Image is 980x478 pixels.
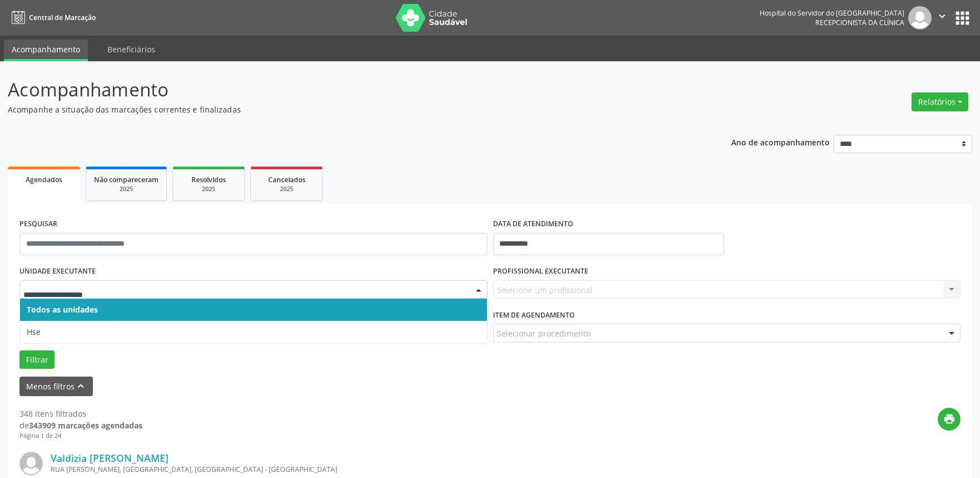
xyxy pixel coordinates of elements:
[259,185,314,193] div: 2025
[100,40,163,59] a: Beneficiários
[760,8,904,18] div: Hospital do Servidor do [GEOGRAPHIC_DATA]
[27,326,41,337] span: Hse
[19,216,57,233] label: PESQUISAR
[731,135,830,149] p: Ano de acompanhamento
[94,185,159,193] div: 2025
[27,304,98,315] span: Todos as unidades
[912,92,968,111] button: Relatórios
[936,10,948,22] i: 
[493,216,573,233] label: DATA DE ATENDIMENTO
[51,452,169,464] a: Valdizia [PERSON_NAME]
[191,175,226,184] span: Resolvidos
[19,420,142,431] div: de
[26,175,62,184] span: Agendados
[8,104,683,115] p: Acompanhe a situação das marcações correntes e finalizadas
[19,263,96,280] label: UNIDADE EXECUTANTE
[908,6,932,30] img: img
[497,328,590,339] span: Selecionar procedimento
[29,420,142,431] strong: 343909 marcações agendadas
[815,18,904,27] span: Recepcionista da clínica
[29,13,96,22] span: Central de Marcação
[268,175,306,184] span: Cancelados
[932,6,953,30] button: 
[19,408,142,420] div: 348 itens filtrados
[938,408,961,431] button: print
[8,76,683,104] p: Acompanhamento
[493,263,588,280] label: PROFISSIONAL EXECUTANTE
[94,175,159,184] span: Não compareceram
[19,452,43,475] img: img
[19,377,93,396] button: Menos filtroskeyboard_arrow_up
[75,380,87,392] i: keyboard_arrow_up
[493,306,575,324] label: Item de agendamento
[953,8,972,28] button: apps
[19,350,55,369] button: Filtrar
[51,465,794,474] div: RUA [PERSON_NAME], [GEOGRAPHIC_DATA], [GEOGRAPHIC_DATA] - [GEOGRAPHIC_DATA]
[19,431,142,441] div: Página 1 de 24
[943,413,956,425] i: print
[8,8,96,27] a: Central de Marcação
[181,185,237,193] div: 2025
[4,40,88,61] a: Acompanhamento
